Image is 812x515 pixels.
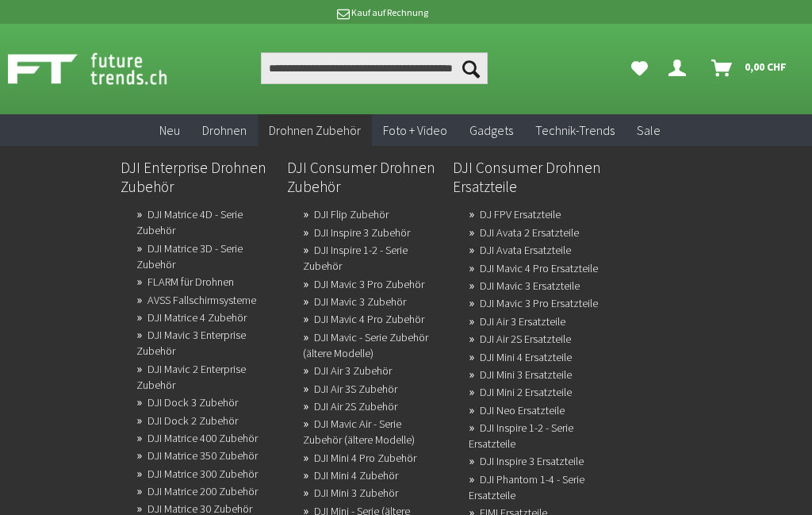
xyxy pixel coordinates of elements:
a: DJI Mavic 3 Pro Ersatzteile [480,292,598,314]
span: Gadgets [469,122,513,138]
a: DJI Matrice 4D - Serie Zubehör [136,203,243,241]
a: DJI Mini 3 Zubehör [314,482,398,504]
a: DJI Inspire 3 Zubehör [314,221,410,244]
a: DJI Mavic 3 Ersatzteile [480,275,580,297]
a: DJI Inspire 1-2 - Serie Ersatzteile [469,417,573,455]
a: DJI Mavic 3 Enterprise Zubehör [136,324,246,362]
a: DJI Mavic 4 Pro Zubehör [314,308,424,330]
a: DJI Matrice 200 Zubehör [147,480,258,502]
a: DJI Matrice 300 Zubehör [147,463,258,485]
a: DJI Mavic - Serie Zubehör (ältere Modelle) [303,326,428,364]
a: Foto + Video [372,114,458,147]
a: DJI Mini 2 Ersatzteile [480,381,572,403]
a: DJI Phantom 1-4 - Serie Ersatzteile [469,468,584,506]
span: 0,00 CHF [745,54,787,79]
a: DJI Air 2S Zubehör [314,395,397,417]
a: Drohnen Zubehör [258,114,372,147]
a: DJI Consumer Drohnen Zubehör [287,154,440,200]
a: AVSS Fallschirmsysteme [147,289,256,311]
a: DJI Matrice 3D - Serie Zubehör [136,237,243,275]
a: DJI Neo Ersatzteile [480,399,565,421]
a: Warenkorb [705,52,795,84]
a: DJI Mavic 3 Pro Zubehör [314,273,424,295]
img: Shop Futuretrends - zur Startseite wechseln [8,49,201,88]
span: Sale [637,122,661,138]
a: DJI Mavic 2 Enterprise Zubehör [136,358,246,396]
span: Drohnen [202,122,247,138]
a: DJI Inspire 3 Ersatzteile [480,450,584,472]
a: DJI Inspire 1-2 - Serie Zubehör [303,239,408,277]
button: Suchen [454,52,488,84]
span: Neu [159,122,180,138]
a: Technik-Trends [524,114,626,147]
a: Dein Konto [662,52,699,84]
a: DJI Air 2S Ersatzteile [480,328,571,350]
a: Meine Favoriten [623,52,656,84]
a: FLARM für Drohnen [147,271,234,293]
a: DJI Flip Zubehör [314,203,389,225]
a: DJI Dock 2 Zubehör [147,409,238,432]
a: DJI Enterprise Drohnen Zubehör [121,154,274,200]
a: Sale [626,114,672,147]
a: DJI Mini 3 Ersatzteile [480,363,572,386]
a: DJI Mini 4 Pro Zubehör [314,447,416,469]
a: DJI Matrice 4 Zubehör [147,306,247,329]
input: Produkt, Marke, Kategorie, EAN, Artikelnummer… [261,52,488,84]
a: DJI Air 3 Ersatzteile [480,310,565,332]
a: DJI Mini 4 Zubehör [314,464,398,486]
a: Drohnen [191,114,258,147]
a: DJI Matrice 400 Zubehör [147,427,258,449]
a: DJI Mavic Air - Serie Zubehör (ältere Modelle) [303,413,415,451]
a: Gadgets [458,114,524,147]
a: DJI Avata Ersatzteile [480,239,571,261]
a: DJI Mavic 4 Pro Ersatzteile [480,257,598,279]
span: Technik-Trends [535,122,615,138]
span: Drohnen Zubehör [269,122,361,138]
a: DJI Matrice 350 Zubehör [147,444,258,467]
a: DJ FPV Ersatzteile [480,203,561,225]
a: DJI Air 3S Zubehör [314,378,397,400]
a: DJI Mavic 3 Zubehör [314,290,406,313]
a: DJI Air 3 Zubehör [314,359,392,382]
a: DJI Consumer Drohnen Ersatzteile [453,154,606,200]
a: DJI Dock 3 Zubehör [147,391,238,413]
a: DJI Mini 4 Ersatzteile [480,346,572,368]
a: Neu [148,114,191,147]
span: Foto + Video [383,122,447,138]
a: DJI Avata 2 Ersatzteile [480,221,579,244]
